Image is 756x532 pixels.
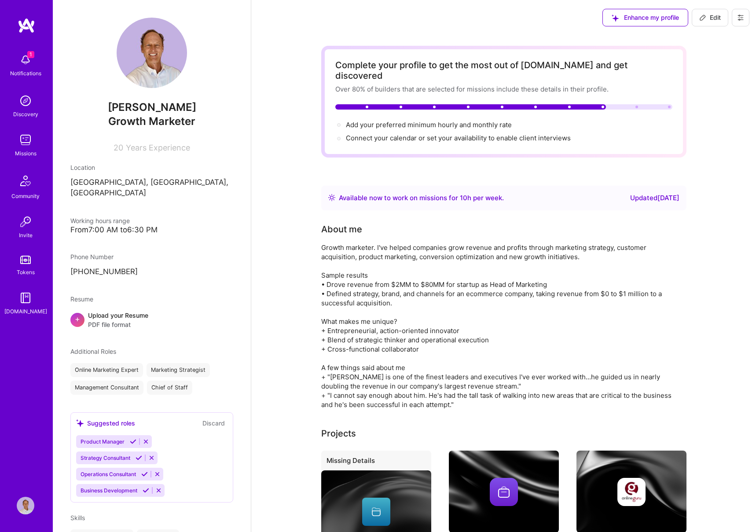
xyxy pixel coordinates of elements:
div: Suggested roles [76,418,135,428]
button: Discard [200,418,228,428]
i: Accept [141,471,148,477]
span: Additional Roles [70,348,116,355]
i: Reject [148,455,155,461]
span: PDF file format [88,320,148,329]
span: Edit [699,13,721,22]
img: tokens [20,256,31,264]
span: Resume [70,295,93,303]
span: 1 [27,51,34,58]
p: [GEOGRAPHIC_DATA], [GEOGRAPHIC_DATA], [GEOGRAPHIC_DATA] [70,177,233,198]
div: Invite [19,231,33,240]
img: Invite [17,213,34,231]
span: 10 [460,194,467,202]
span: Growth Marketer [108,115,195,128]
i: Accept [130,438,136,445]
img: teamwork [17,131,34,149]
span: Add your preferred minimum hourly and monthly rate [346,121,512,129]
div: Tokens [17,268,35,277]
div: [DOMAIN_NAME] [4,307,47,316]
img: User Avatar [117,18,187,88]
span: + [75,314,80,323]
div: Missing Details [321,451,431,474]
img: Company logo [617,478,646,506]
div: Discovery [13,110,38,119]
i: Reject [154,471,161,477]
div: Projects [321,427,356,440]
p: [PHONE_NUMBER] [70,267,233,277]
i: icon SuggestedTeams [76,419,84,427]
span: Strategy Consultant [81,455,130,461]
img: discovery [17,92,34,110]
img: Community [15,170,36,191]
div: Management Consultant [70,381,143,395]
img: User Avatar [17,497,34,514]
div: Online Marketing Expert [70,363,143,377]
img: Availability [328,194,335,201]
div: Over 80% of builders that are selected for missions include these details in their profile. [335,84,672,94]
i: Reject [155,487,162,494]
i: Accept [136,455,142,461]
div: Chief of Staff [147,381,192,395]
i: icon SuggestedTeams [612,15,619,22]
span: [PERSON_NAME] [70,101,233,114]
img: Company logo [490,478,518,506]
div: About me [321,223,362,236]
div: Missions [15,149,37,158]
span: Product Manager [81,438,125,445]
span: 20 [114,143,123,152]
div: Updated [DATE] [630,193,679,203]
div: Location [70,163,233,172]
i: Accept [143,487,149,494]
span: Operations Consultant [81,471,136,477]
div: Upload your Resume [88,311,148,329]
span: Phone Number [70,253,114,260]
div: Growth marketer. I've helped companies grow revenue and profits through marketing strategy, custo... [321,243,673,409]
div: From 7:00 AM to 6:30 PM [70,225,233,235]
span: Working hours range [70,217,130,224]
span: Years Experience [126,143,190,152]
div: Community [11,191,40,201]
div: Marketing Strategist [147,363,210,377]
div: Complete your profile to get the most out of [DOMAIN_NAME] and get discovered [335,60,672,81]
span: Skills [70,514,85,521]
i: Reject [143,438,149,445]
img: bell [17,51,34,69]
span: Business Development [81,487,137,494]
div: Available now to work on missions for h per week . [339,193,504,203]
div: Notifications [10,69,41,78]
img: logo [18,18,35,33]
span: Connect your calendar or set your availability to enable client interviews [346,134,571,142]
span: Enhance my profile [612,13,679,22]
img: guide book [17,289,34,307]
